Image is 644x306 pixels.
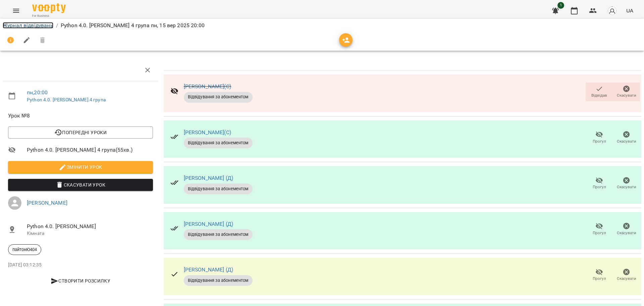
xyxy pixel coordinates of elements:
[8,179,153,191] button: Скасувати Урок
[13,163,148,171] span: Змінити урок
[8,247,41,253] span: пайтонЮ404
[27,89,48,96] a: пн , 20:00
[3,22,53,29] a: Журнал відвідувань
[617,93,636,98] span: Скасувати
[613,220,640,239] button: Скасувати
[593,230,606,236] span: Прогул
[184,140,253,146] span: Відвідування за абонементом
[593,139,606,144] span: Прогул
[27,230,153,237] p: Кімната
[13,129,148,137] span: Попередні уроки
[27,222,153,231] span: Python 4.0. [PERSON_NAME]
[11,277,150,285] span: Створити розсилку
[184,94,253,100] span: Відвідування за абонементом
[184,186,253,192] span: Відвідування за абонементом
[617,139,636,144] span: Скасувати
[613,174,640,193] button: Скасувати
[613,266,640,285] button: Скасувати
[586,83,613,101] button: Відвідав
[591,93,607,98] span: Відвідав
[617,184,636,190] span: Скасувати
[8,126,153,139] button: Попередні уроки
[8,112,153,120] span: Урок №8
[617,230,636,236] span: Скасувати
[184,175,233,181] a: [PERSON_NAME] (Д)
[27,97,106,102] a: Python 4.0. [PERSON_NAME] 4 група
[184,83,231,90] a: [PERSON_NAME](С)
[586,220,613,239] button: Прогул
[593,276,606,282] span: Прогул
[586,128,613,147] button: Прогул
[13,181,148,189] span: Скасувати Урок
[8,262,153,268] p: [DATE] 03:12:35
[184,221,233,227] a: [PERSON_NAME] (Д)
[586,174,613,193] button: Прогул
[32,3,66,13] img: Voopty Logo
[184,277,253,284] span: Відвідування за абонементом
[8,3,24,19] button: Menu
[27,146,153,154] span: Python 4.0. [PERSON_NAME] 4 група ( 55 хв. )
[61,21,205,30] p: Python 4.0. [PERSON_NAME] 4 група пн, 15 вер 2025 20:00
[3,21,641,30] nav: breadcrumb
[557,2,564,9] span: 1
[32,14,66,18] span: For Business
[607,6,617,15] img: avatar_s.png
[56,21,58,30] li: /
[613,128,640,147] button: Скасувати
[8,244,41,255] div: пайтонЮ404
[184,129,231,136] a: [PERSON_NAME](С)
[184,266,233,273] a: [PERSON_NAME] (Д)
[27,200,67,206] a: [PERSON_NAME]
[624,4,636,17] button: UA
[626,7,633,14] span: UA
[593,184,606,190] span: Прогул
[617,276,636,282] span: Скасувати
[184,232,253,238] span: Відвідування за абонементом
[613,83,640,101] button: Скасувати
[8,161,153,173] button: Змінити урок
[8,275,153,287] button: Створити розсилку
[586,266,613,285] button: Прогул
